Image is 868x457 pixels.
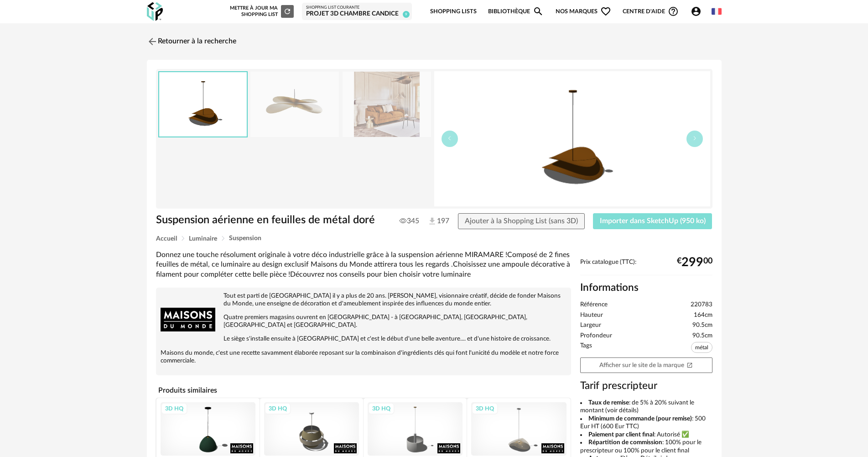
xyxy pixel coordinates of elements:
[580,321,601,330] span: Largeur
[691,6,702,17] span: Account Circle icon
[712,6,722,16] img: fr
[600,6,611,17] span: Heart Outline icon
[265,403,291,415] div: 3D HQ
[306,5,408,11] div: Shopping List courante
[250,72,339,137] img: suspension-aerienne-en-feuilles-de-metal-dore-1000-4-39-220783_1.jpg
[588,399,629,406] b: Taux de remise
[588,431,654,438] b: Paiement par client final
[588,415,692,422] b: Minimum de commande (pour remise)
[465,217,578,225] span: Ajouter à la Shopping List (sans 3D)
[580,311,603,320] span: Hauteur
[668,6,679,17] span: Help Circle Outline icon
[580,342,592,355] span: Tags
[161,292,567,308] p: Tout est parti de [GEOGRAPHIC_DATA] il y a plus de 20 ans. [PERSON_NAME], visionnaire créatif, dé...
[580,399,712,415] li: : de 5% à 20% suivant le montant (voir détails)
[686,362,693,368] span: Open In New icon
[156,383,571,397] h4: Produits similaires
[533,6,544,17] span: Magnify icon
[161,292,215,347] img: brand logo
[692,332,712,340] span: 90.5cm
[580,281,712,294] h2: Informations
[427,216,437,226] img: Téléchargements
[368,403,395,415] div: 3D HQ
[580,415,712,431] li: : 500 Eur HT (600 Eur TTC)
[472,403,498,415] div: 3D HQ
[427,216,441,226] span: 197
[458,213,585,230] button: Ajouter à la Shopping List (sans 3D)
[580,301,608,309] span: Référence
[694,311,712,320] span: 164cm
[156,213,383,227] h1: Suspension aérienne en feuilles de métal doré
[434,71,710,206] img: thumbnail.png
[147,2,163,21] img: OXP
[156,235,712,242] div: Breadcrumb
[691,6,706,17] span: Account Circle icon
[580,439,712,455] li: : 100% pour le prescripteur ou 100% pour le client final
[306,5,408,18] a: Shopping List courante Projet 3D Chambre Candice 9
[488,1,544,22] a: BibliothèqueMagnify icon
[623,6,679,17] span: Centre d'aideHelp Circle Outline icon
[189,236,217,242] span: Luminaire
[306,10,408,18] div: Projet 3D Chambre Candice
[580,431,712,439] li: : Autorisé ✅
[430,1,477,22] a: Shopping Lists
[556,1,611,22] span: Nos marques
[159,72,247,137] img: thumbnail.png
[228,5,294,18] div: Mettre à jour ma Shopping List
[161,349,567,365] p: Maisons du monde, c'est une recette savamment élaborée reposant sur la combinaison d'ingrédients ...
[343,72,431,137] img: suspension-aerienne-en-feuilles-de-metal-dore-1000-4-39-220783_27.jpg
[161,314,567,329] p: Quatre premiers magasins ouvrent en [GEOGRAPHIC_DATA] - à [GEOGRAPHIC_DATA], [GEOGRAPHIC_DATA], [...
[580,258,712,275] div: Prix catalogue (TTC):
[403,11,410,18] span: 9
[580,357,712,373] a: Afficher sur le site de la marqueOpen In New icon
[161,335,567,343] p: Le siège s'installe ensuite à [GEOGRAPHIC_DATA] et c'est le début d'une belle aventure.... et d'u...
[156,250,571,279] div: Donnez une touche résolument originale à votre déco industrielle grâce à la suspension aérienne M...
[229,235,261,242] span: Suspension
[147,32,236,52] a: Retourner à la recherche
[580,379,712,393] h3: Tarif prescripteur
[400,216,419,226] span: 345
[600,217,706,225] span: Importer dans SketchUp (950 ko)
[161,403,187,415] div: 3D HQ
[691,301,712,309] span: 220783
[588,439,662,446] b: Répartition de commission
[283,9,291,14] span: Refresh icon
[147,36,158,47] img: svg+xml;base64,PHN2ZyB3aWR0aD0iMjQiIGhlaWdodD0iMjQiIHZpZXdCb3g9IjAgMCAyNCAyNCIgZmlsbD0ibm9uZSIgeG...
[593,213,712,230] button: Importer dans SketchUp (950 ko)
[691,342,712,353] span: métal
[692,321,712,330] span: 90.5cm
[580,332,612,340] span: Profondeur
[681,259,703,266] span: 299
[156,236,177,242] span: Accueil
[677,259,712,266] div: € 00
